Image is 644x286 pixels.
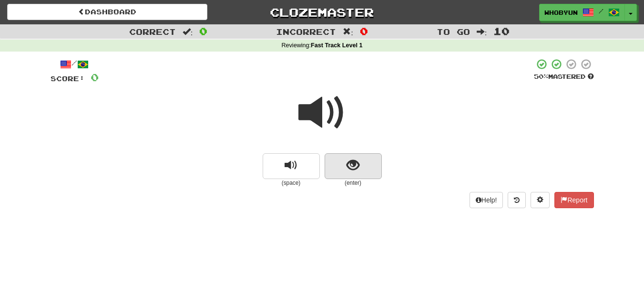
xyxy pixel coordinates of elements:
[263,153,320,179] button: replay audio
[325,179,382,187] small: (enter)
[91,71,99,83] span: 0
[51,74,85,83] span: Score:
[360,25,368,37] span: 0
[508,192,526,208] button: Round history (alt+y)
[477,28,487,36] span: :
[129,27,176,36] span: Correct
[470,192,503,208] button: Help!
[199,25,207,37] span: 0
[544,8,578,17] span: whobyun
[276,27,336,36] span: Incorrect
[51,58,99,70] div: /
[325,153,382,179] button: show sentence
[599,8,603,14] span: /
[539,4,625,21] a: whobyun /
[7,4,207,20] a: Dashboard
[263,179,320,187] small: (space)
[222,4,422,21] a: Clozemaster
[311,42,363,49] strong: Fast Track Level 1
[554,192,593,208] button: Report
[534,73,594,81] div: Mastered
[493,25,510,37] span: 10
[183,28,193,36] span: :
[534,73,548,80] span: 50 %
[437,27,470,36] span: To go
[343,28,353,36] span: :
